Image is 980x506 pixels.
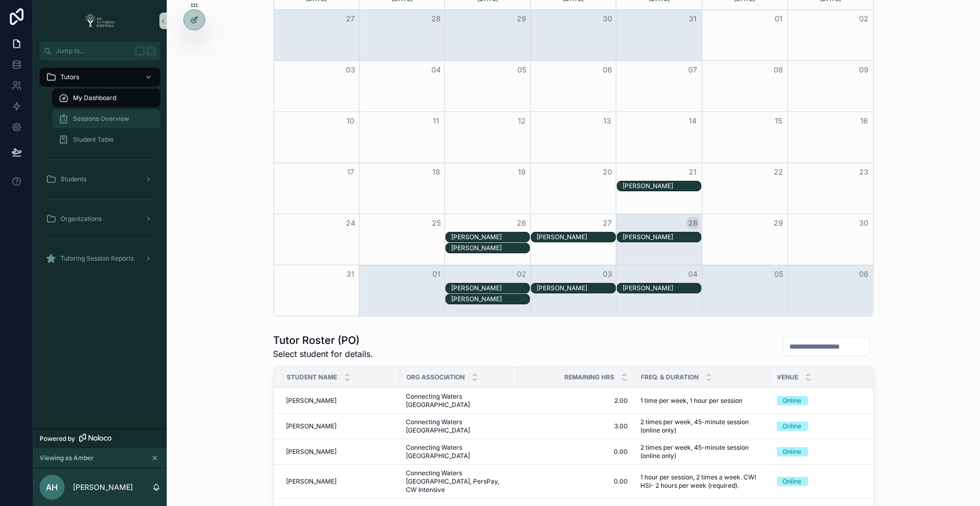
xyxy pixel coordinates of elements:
a: Connecting Waters [GEOGRAPHIC_DATA] [406,392,512,409]
span: Student Name [287,373,338,381]
span: Student Table [73,135,114,144]
span: Students [60,175,86,183]
span: K [147,47,155,55]
button: 15 [772,115,785,127]
button: 06 [858,268,870,280]
div: [PERSON_NAME] [623,233,701,241]
button: 26 [515,217,528,229]
span: 0.00 [524,448,628,456]
a: 3.00 [524,422,628,430]
button: Jump to...K [40,42,160,60]
a: [PERSON_NAME] [287,397,394,405]
div: [PERSON_NAME] [451,284,529,292]
button: 14 [687,115,699,127]
span: Org Association [407,373,465,381]
button: 23 [858,166,870,178]
div: Mackenzie Swartzman [537,283,615,293]
a: Online [777,447,883,456]
div: [PERSON_NAME] [537,284,615,292]
button: 10 [344,115,357,127]
button: 25 [430,217,442,229]
span: Freq. & Duration [641,373,699,381]
a: Student Table [52,130,160,149]
div: Online [783,477,802,486]
a: Powered by [33,429,167,448]
span: Tutoring Session Reports [60,254,134,263]
button: 27 [601,217,614,229]
a: 1 hour per session, 2 times a week. CWI HSI- 2 hours per week (required). [641,473,764,490]
span: Remaining Hrs [565,373,615,381]
button: 05 [772,268,785,280]
img: App logo [82,13,118,29]
a: 2 times per week, 45-minute session (online only) [641,443,764,460]
span: AH [46,481,58,493]
button: 07 [687,64,699,76]
p: [PERSON_NAME] [73,482,133,492]
a: 0.00 [524,477,628,486]
button: 01 [772,13,785,25]
a: [PERSON_NAME] [287,477,394,486]
div: Israel Gordon [451,243,529,253]
button: 05 [515,64,528,76]
span: My Dashboard [73,94,116,102]
button: 16 [858,115,870,127]
div: [PERSON_NAME] [537,233,615,241]
div: Online [783,396,802,405]
div: Paige Peaslee [623,283,701,293]
button: 28 [430,13,442,25]
span: [PERSON_NAME] [287,477,337,486]
a: Sessions Overview [52,109,160,128]
button: 29 [515,13,528,25]
button: 27 [344,13,357,25]
button: 30 [601,13,614,25]
span: Jump to... [56,47,130,55]
button: 02 [515,268,528,280]
span: [PERSON_NAME] [287,422,337,430]
button: 09 [858,64,870,76]
button: 11 [430,115,442,127]
button: 06 [601,64,614,76]
button: 24 [344,217,357,229]
span: Connecting Waters [GEOGRAPHIC_DATA] [406,418,512,435]
button: 18 [430,166,442,178]
div: [PERSON_NAME] [451,244,529,252]
span: Select student for details. [274,348,374,360]
button: 29 [772,217,785,229]
a: Online [777,396,883,405]
a: 2 times per week, 45-minute session (online only) [641,418,764,435]
div: Online [783,422,802,431]
h1: Tutor Roster (PO) [274,333,374,348]
a: Connecting Waters [GEOGRAPHIC_DATA] [406,443,512,460]
button: 13 [601,115,614,127]
button: 21 [687,166,699,178]
a: [PERSON_NAME] [287,448,394,456]
button: 08 [772,64,785,76]
span: [PERSON_NAME] [287,397,337,405]
button: 03 [344,64,357,76]
a: My Dashboard [52,89,160,107]
span: Powered by [40,435,75,443]
button: 30 [858,217,870,229]
span: Organizations [60,215,102,223]
button: 02 [858,13,870,25]
a: Tutoring Session Reports [40,249,160,268]
a: Students [40,170,160,189]
a: Online [777,477,883,486]
button: 31 [687,13,699,25]
div: scrollable content [33,60,167,281]
div: Paige Peaslee [623,181,701,191]
a: Connecting Waters [GEOGRAPHIC_DATA], PersPay, CW Intensive [406,469,512,494]
div: Elias Gordon [451,232,529,242]
button: 22 [772,166,785,178]
button: 01 [430,268,442,280]
a: Tutors [40,68,160,87]
div: Elias Gordon [451,283,529,293]
div: [PERSON_NAME] [623,284,701,292]
a: [PERSON_NAME] [287,422,394,430]
span: Sessions Overview [73,115,129,123]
